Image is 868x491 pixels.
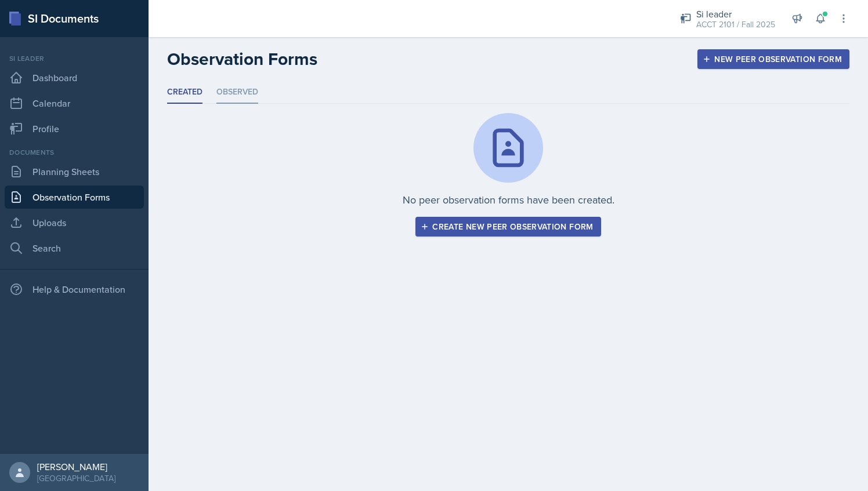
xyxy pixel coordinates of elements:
a: Planning Sheets [5,160,144,183]
li: Observed [216,81,258,104]
li: Created [167,81,202,104]
div: [GEOGRAPHIC_DATA] [37,472,115,484]
p: No peer observation forms have been created. [403,192,614,208]
div: ACCT 2101 / Fall 2025 [696,19,775,31]
button: Create new peer observation form [415,217,601,237]
a: Calendar [5,92,144,115]
button: New Peer Observation Form [697,49,849,69]
div: Documents [5,147,144,158]
div: New Peer Observation Form [705,54,842,64]
div: Create new peer observation form [423,222,593,231]
a: Observation Forms [5,186,144,209]
div: Si leader [696,7,775,21]
a: Uploads [5,211,144,234]
div: Si leader [5,53,144,64]
div: [PERSON_NAME] [37,461,115,472]
a: Profile [5,117,144,140]
h2: Observation Forms [167,49,317,70]
a: Search [5,237,144,260]
div: Help & Documentation [5,278,144,301]
a: Dashboard [5,66,144,89]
